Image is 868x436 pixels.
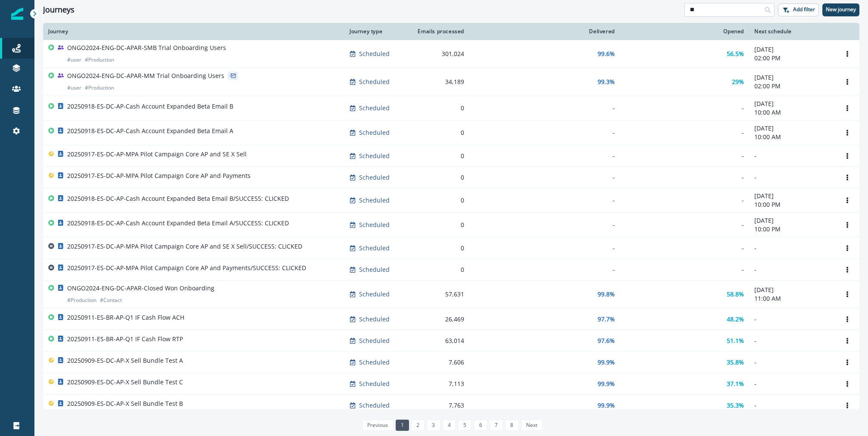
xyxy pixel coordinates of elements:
p: - [754,380,830,388]
a: 20250918-ES-DC-AP-Cash Account Expanded Beta Email AScheduled0--[DATE]10:00 AMOptions [43,121,859,145]
button: Options [840,75,854,88]
p: 20250917-ES-DC-AP-MPA Pilot Campaign Core AP and SE X Sell/SUCCESS: CLICKED [67,242,302,251]
p: - [754,173,830,182]
div: 7,113 [414,380,464,388]
div: 34,189 [414,78,464,86]
p: Add filter [793,6,815,12]
div: Opened [625,28,744,35]
div: 0 [414,244,464,252]
a: Page 2 [411,420,425,431]
a: 20250917-ES-DC-AP-MPA Pilot Campaign Core AP and SE X SellScheduled0---Options [43,145,859,167]
p: 97.7% [598,315,615,324]
p: Scheduled [359,196,390,205]
div: - [625,152,744,160]
p: 20250911-ES-BR-AP-Q1 IF Cash Flow ACH [67,313,184,322]
p: 02:00 PM [754,54,830,62]
button: Options [840,149,854,162]
a: 20250918-ES-DC-AP-Cash Account Expanded Beta Email BScheduled0--[DATE]10:00 AMOptions [43,96,859,121]
a: Page 1 is your current page [396,420,409,431]
p: 51.1% [727,336,744,345]
div: - [474,244,615,252]
p: New journey [826,6,856,12]
p: [DATE] [754,73,830,82]
p: 99.9% [598,358,615,367]
a: 20250917-ES-DC-AP-MPA Pilot Campaign Core AP and PaymentsScheduled0---Options [43,167,859,188]
p: Scheduled [359,104,390,112]
p: - [754,265,830,274]
p: Scheduled [359,358,390,367]
div: - [625,221,744,229]
div: - [625,244,744,252]
a: ONGO2024-ENG-DC-APAR-Closed Won Onboarding#Production#ContactScheduled57,63199.8%58.8%[DATE]11:00... [43,280,859,308]
p: 10:00 AM [754,133,830,141]
div: - [625,265,744,274]
div: - [474,104,615,112]
p: Scheduled [359,78,390,86]
a: 20250911-ES-BR-AP-Q1 IF Cash Flow RTPScheduled63,01497.6%51.1%-Options [43,330,859,352]
a: Page 6 [474,420,487,431]
button: Options [840,399,854,412]
p: 20250909-ES-DC-AP-X Sell Bundle Test A [67,356,183,365]
button: Options [840,313,854,326]
p: Scheduled [359,128,390,137]
button: Options [840,102,854,115]
p: 10:00 PM [754,200,830,209]
p: 20250909-ES-DC-AP-X Sell Bundle Test B [67,399,183,408]
button: Options [840,377,854,390]
div: 0 [414,173,464,182]
div: - [625,104,744,112]
a: Page 5 [458,420,471,431]
button: Options [840,194,854,207]
p: Scheduled [359,50,390,58]
p: [DATE] [754,286,830,294]
p: 20250911-ES-BR-AP-Q1 IF Cash Flow RTP [67,335,183,343]
div: 0 [414,152,464,160]
p: Scheduled [359,401,390,410]
div: 7,763 [414,401,464,410]
a: 20250917-ES-DC-AP-MPA Pilot Campaign Core AP and SE X Sell/SUCCESS: CLICKEDScheduled0---Options [43,237,859,259]
div: - [474,221,615,229]
p: 20250909-ES-DC-AP-X Sell Bundle Test C [67,378,183,386]
p: - [754,315,830,324]
div: 0 [414,221,464,229]
button: Options [840,218,854,231]
p: 99.8% [598,290,615,299]
div: 0 [414,104,464,112]
button: Options [840,288,854,301]
p: 11:00 AM [754,294,830,303]
p: 99.9% [598,401,615,410]
button: Options [840,334,854,347]
a: ONGO2024-ENG-DC-APAR-SMB Trial Onboarding Users#user#ProductionScheduled301,02499.6%56.5%[DATE]02... [43,40,859,68]
p: 20250918-ES-DC-AP-Cash Account Expanded Beta Email B [67,102,233,111]
p: Scheduled [359,152,390,160]
a: 20250909-ES-DC-AP-X Sell Bundle Test BScheduled7,76399.9%35.3%-Options [43,395,859,416]
div: 57,631 [414,290,464,299]
button: Options [840,47,854,60]
p: - [754,244,830,252]
div: - [474,196,615,205]
p: 02:00 PM [754,82,830,90]
button: Options [840,242,854,255]
p: Scheduled [359,244,390,252]
p: 35.8% [727,358,744,367]
p: Scheduled [359,221,390,229]
div: - [625,173,744,182]
p: 37.1% [727,380,744,388]
a: 20250911-ES-BR-AP-Q1 IF Cash Flow ACHScheduled26,46997.7%48.2%-Options [43,308,859,330]
div: - [474,128,615,137]
h1: Journeys [43,5,74,15]
div: Next schedule [754,28,830,35]
p: - [754,336,830,345]
a: ONGO2024-ENG-DC-APAR-MM Trial Onboarding Users#user#ProductionScheduled34,18999.3%29%[DATE]02:00 ... [43,68,859,96]
button: Options [840,356,854,369]
a: 20250918-ES-DC-AP-Cash Account Expanded Beta Email B/SUCCESS: CLICKEDScheduled0--[DATE]10:00 PMOp... [43,188,859,213]
a: Page 4 [443,420,456,431]
p: 99.9% [598,380,615,388]
button: Options [840,126,854,139]
div: - [625,128,744,137]
div: Journey [48,28,339,35]
p: 29% [732,78,744,86]
div: - [625,196,744,205]
p: Scheduled [359,336,390,345]
p: Scheduled [359,173,390,182]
